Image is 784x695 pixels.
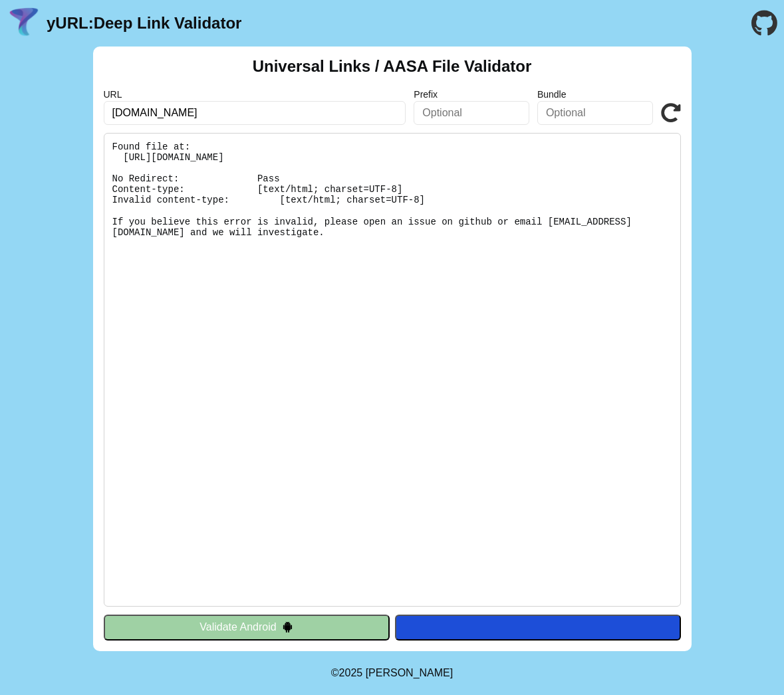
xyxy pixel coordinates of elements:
[414,101,529,125] input: Optional
[104,89,406,100] label: URL
[339,667,363,678] span: 2025
[253,57,532,76] h2: Universal Links / AASA File Validator
[104,133,681,607] pre: Found file at: [URL][DOMAIN_NAME] No Redirect: Pass Content-type: [text/html; charset=UTF-8] Inva...
[537,89,653,100] label: Bundle
[366,667,454,678] a: Michael Ibragimchayev's Personal Site
[47,14,241,33] a: yURL:Deep Link Validator
[537,101,653,125] input: Optional
[282,621,293,633] img: droidIcon.svg
[331,651,453,695] footer: ©
[104,615,390,640] button: Validate Android
[7,6,41,41] img: yURL Logo
[104,101,406,125] input: Required
[414,89,529,100] label: Prefix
